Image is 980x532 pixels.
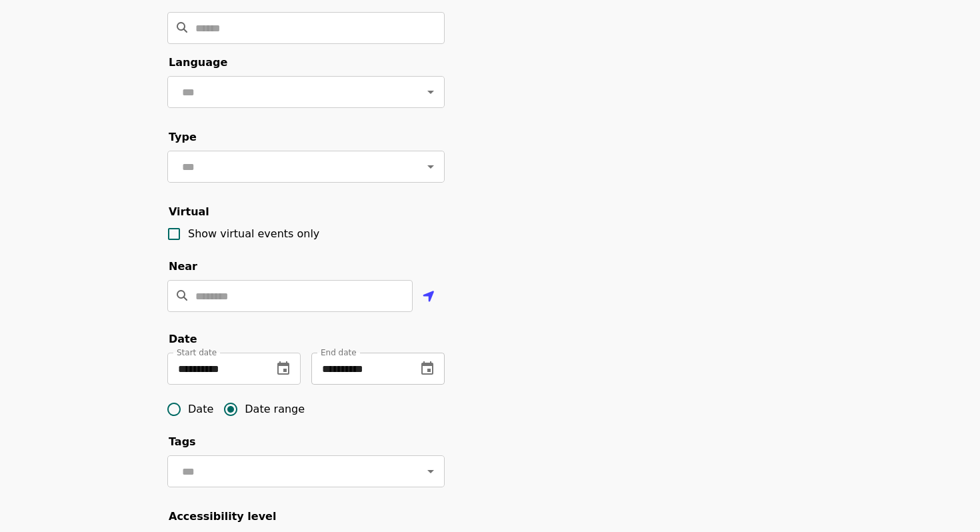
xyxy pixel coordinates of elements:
span: Date [169,333,197,345]
span: Tags [169,435,196,448]
i: location-arrow icon [423,289,435,305]
button: Open [421,157,440,176]
i: search icon [177,21,187,34]
button: Use my location [413,281,445,313]
span: Accessibility level [169,510,276,523]
span: Show virtual events only [188,227,319,240]
span: Type [169,131,197,143]
input: Search [195,12,445,44]
i: search icon [177,289,187,302]
span: Date [188,401,213,417]
span: End date [321,348,357,357]
button: Open [421,462,440,481]
button: change date [411,353,443,385]
input: Location [195,280,413,312]
button: change date [267,353,299,385]
span: Near [169,260,197,273]
span: Start date [177,348,217,357]
span: Virtual [169,205,209,218]
span: Language [169,56,227,69]
button: Open [421,83,440,101]
span: Date range [245,401,305,417]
